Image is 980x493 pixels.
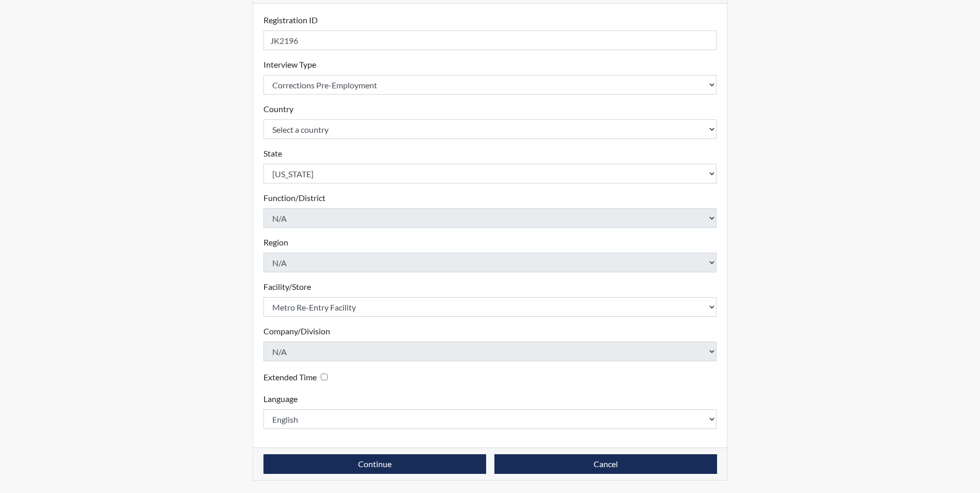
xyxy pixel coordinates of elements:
label: Function/District [263,192,325,204]
div: Checking this box will provide the interviewee with an accomodation of extra time to answer each ... [263,369,332,384]
label: Interview Type [263,58,316,71]
input: Insert a Registration ID, which needs to be a unique alphanumeric value for each interviewee [263,30,717,50]
label: Registration ID [263,14,318,26]
label: Country [263,103,293,115]
label: Company/Division [263,325,330,337]
label: Language [263,393,298,405]
label: State [263,147,282,160]
label: Extended Time [263,371,317,383]
button: Cancel [494,454,717,474]
button: Continue [263,454,486,474]
label: Region [263,236,288,249]
label: Facility/Store [263,281,311,293]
